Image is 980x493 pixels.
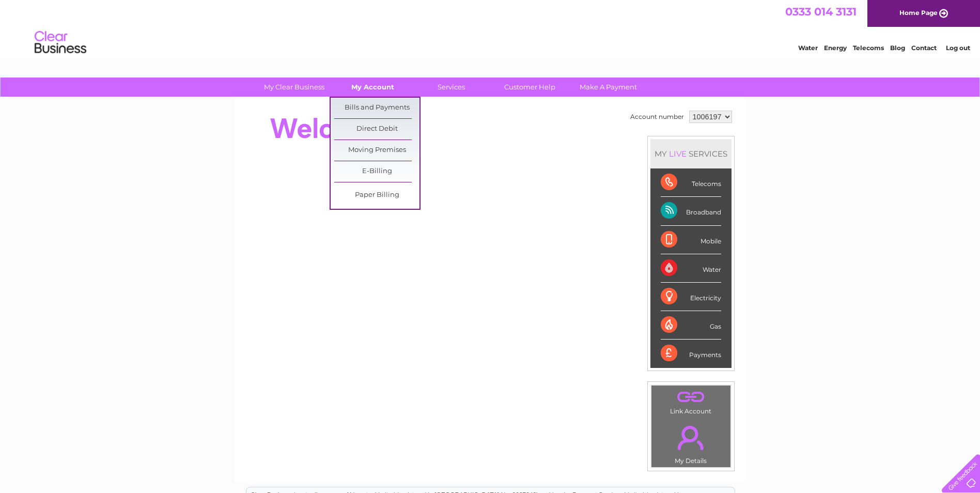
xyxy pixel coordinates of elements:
[651,417,731,468] td: My Details
[252,78,337,97] a: My Clear Business
[334,185,419,206] a: Paper Billing
[334,161,419,182] a: E-Billing
[853,44,884,52] a: Telecoms
[651,385,731,418] td: Link Account
[628,108,687,126] td: Account number
[487,78,572,97] a: Customer Help
[334,140,419,161] a: Moving Premises
[334,119,419,140] a: Direct Debit
[798,44,818,52] a: Water
[409,78,494,97] a: Services
[246,6,735,50] div: Clear Business is a trading name of Verastar Limited (registered in [GEOGRAPHIC_DATA] No. 3667643...
[890,44,905,52] a: Blog
[34,27,87,58] img: logo.png
[661,311,721,340] div: Gas
[661,226,721,254] div: Mobile
[654,420,728,456] a: .
[330,78,415,97] a: My Account
[661,254,721,283] div: Water
[946,44,970,52] a: Log out
[650,139,732,168] div: MY SERVICES
[661,340,721,367] div: Payments
[661,283,721,311] div: Electricity
[911,44,937,52] a: Contact
[661,168,721,197] div: Telecoms
[667,149,689,159] div: LIVE
[334,98,419,118] a: Bills and Payments
[824,44,847,52] a: Energy
[566,78,651,97] a: Make A Payment
[661,197,721,225] div: Broadband
[654,388,728,406] a: .
[785,5,857,18] a: 0333 014 3131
